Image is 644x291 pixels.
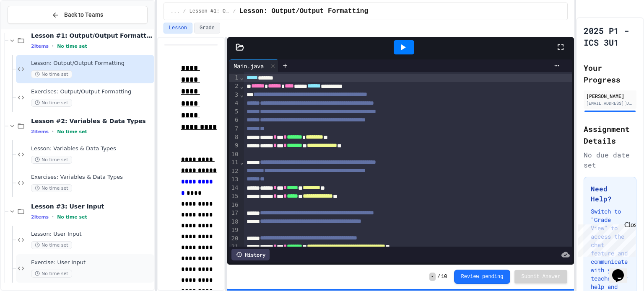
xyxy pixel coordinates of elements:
[229,243,240,251] div: 21
[31,44,49,49] span: 2 items
[584,123,636,147] h2: Assignment Details
[229,116,240,124] div: 6
[31,184,72,192] span: No time set
[229,218,240,226] div: 18
[31,214,49,220] span: 2 items
[3,3,58,53] div: Chat with us now!Close
[239,159,244,165] span: Fold line
[31,174,153,181] span: Exercises: Variables & Data Types
[454,270,511,284] button: Review pending
[233,8,236,15] span: /
[183,8,186,15] span: /
[229,209,240,217] div: 17
[31,259,153,266] span: Exercise: User Input
[239,91,244,98] span: Fold line
[229,192,240,201] div: 15
[584,62,636,85] h2: Your Progress
[239,83,244,90] span: Fold line
[64,10,103,19] span: Back to Teams
[31,88,153,95] span: Exercises: Output/Output Formatting
[194,23,220,33] button: Grade
[609,258,636,283] iframe: chat widget
[584,25,636,48] h1: 2025 P1 - ICS 3U1
[229,108,240,116] div: 5
[229,125,240,133] div: 7
[229,234,240,243] div: 20
[586,92,634,100] div: [PERSON_NAME]
[31,99,72,107] span: No time set
[164,23,192,33] button: Lesson
[514,270,567,283] button: Submit Answer
[8,6,148,24] button: Back to Teams
[229,62,268,70] div: Main.java
[31,32,153,39] span: Lesson #1: Output/Output Formatting
[229,133,240,142] div: 8
[57,214,87,220] span: No time set
[229,226,240,234] div: 19
[31,60,153,67] span: Lesson: Output/Output Formatting
[31,156,72,164] span: No time set
[239,6,368,16] span: Lesson: Output/Output Formatting
[229,99,240,108] div: 4
[31,241,72,249] span: No time set
[57,129,87,134] span: No time set
[31,70,72,78] span: No time set
[231,249,270,260] div: History
[229,59,278,72] div: Main.java
[31,231,153,238] span: Lesson: User Input
[239,74,244,81] span: Fold line
[441,273,447,280] span: 10
[31,203,153,210] span: Lesson #3: User Input
[586,100,634,106] div: [EMAIL_ADDRESS][DOMAIN_NAME]
[574,221,636,257] iframe: chat widget
[429,273,436,281] span: -
[521,273,561,280] span: Submit Answer
[437,273,440,280] span: /
[52,43,54,49] span: •
[171,8,180,15] span: ...
[229,201,240,209] div: 16
[229,142,240,150] div: 9
[229,91,240,99] div: 3
[31,117,153,125] span: Lesson #2: Variables & Data Types
[31,145,153,152] span: Lesson: Variables & Data Types
[229,167,240,175] div: 12
[52,214,54,220] span: •
[229,175,240,184] div: 13
[229,82,240,90] div: 2
[229,150,240,159] div: 10
[584,150,636,170] div: No due date set
[57,44,87,49] span: No time set
[229,184,240,192] div: 14
[31,129,49,134] span: 2 items
[190,8,230,15] span: Lesson #1: Output/Output Formatting
[31,270,72,278] span: No time set
[229,158,240,167] div: 11
[229,74,240,82] div: 1
[52,128,54,135] span: •
[591,184,629,204] h3: Need Help?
